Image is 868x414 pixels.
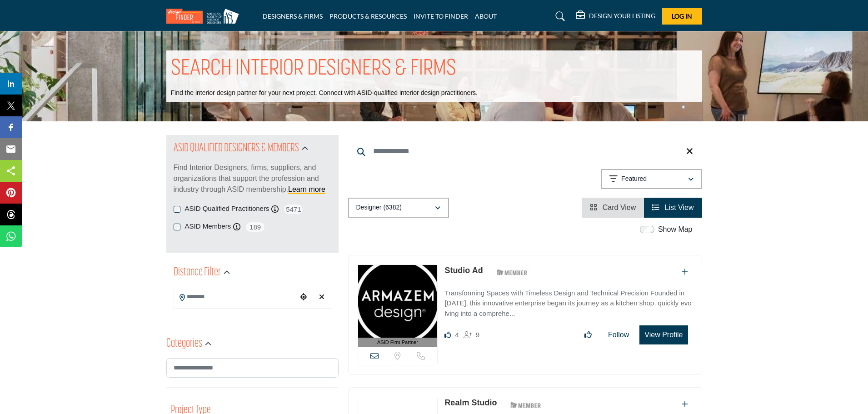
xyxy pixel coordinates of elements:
[174,224,180,230] input: ASID Members checkbox
[174,264,221,281] h2: Distance Filter
[358,265,438,347] a: ASID Firm Partner
[297,288,310,307] div: Choose your current location
[166,9,244,24] img: Site Logo
[639,325,688,344] button: View Profile
[576,11,655,22] div: DESIGN YOUR LISTING
[348,198,449,218] button: Designer (6382)
[652,204,693,211] a: View List
[505,399,546,410] img: ASID Members Badge Icon
[665,204,694,211] span: List View
[475,12,497,20] a: ABOUT
[444,288,692,319] p: Transforming Spaces with Timeless Design and Technical Precision Founded in [DATE], this innovati...
[444,331,451,338] i: Likes
[590,204,636,211] a: View Card
[283,204,304,215] span: 5471
[166,358,339,378] input: Search Category
[621,175,647,184] p: Featured
[348,140,702,162] input: Search Keyword
[682,400,688,408] a: Add To List
[444,264,483,277] p: Studio Ad
[174,162,331,195] p: Find Interior Designers, firms, suppliers, and organizations that support the profession and indu...
[377,339,418,346] span: ASID Firm Partner
[171,55,456,83] h1: SEARCH INTERIOR DESIGNERS & FIRMS
[174,206,180,213] input: ASID Qualified Practitioners checkbox
[356,203,402,212] p: Designer (6382)
[171,89,478,98] p: Find the interior design partner for your next project. Connect with ASID-qualified interior desi...
[662,8,702,25] button: Log In
[589,12,655,20] h5: DESIGN YOUR LISTING
[455,331,459,339] span: 4
[288,185,325,193] a: Learn more
[329,12,407,20] a: PRODUCTS & RESOURCES
[658,224,693,235] label: Show Map
[315,288,329,307] div: Clear search location
[414,12,468,20] a: INVITE TO FINDER
[185,204,269,214] label: ASID Qualified Practitioners
[245,221,265,233] span: 189
[644,198,702,218] li: List View
[263,12,323,20] a: DESIGNERS & FIRMS
[582,198,644,218] li: Card View
[492,267,533,278] img: ASID Members Badge Icon
[166,336,202,352] h2: Categories
[601,169,702,189] button: Featured
[464,329,479,340] div: Followers
[174,288,297,306] input: Search Location
[185,221,231,232] label: ASID Members
[547,9,571,24] a: Search
[444,283,692,319] a: Transforming Spaces with Timeless Design and Technical Precision Founded in [DATE], this innovati...
[444,398,497,407] a: Realm Studio
[358,265,438,338] img: Studio Ad
[672,12,692,20] span: Log In
[174,140,299,157] h2: ASID QUALIFIED DESIGNERS & MEMBERS
[603,204,636,211] span: Card View
[602,326,635,344] button: Follow
[444,397,497,409] p: Realm Studio
[579,326,598,344] button: Like listing
[444,266,483,275] a: Studio Ad
[476,331,479,339] span: 9
[682,268,688,276] a: Add To List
